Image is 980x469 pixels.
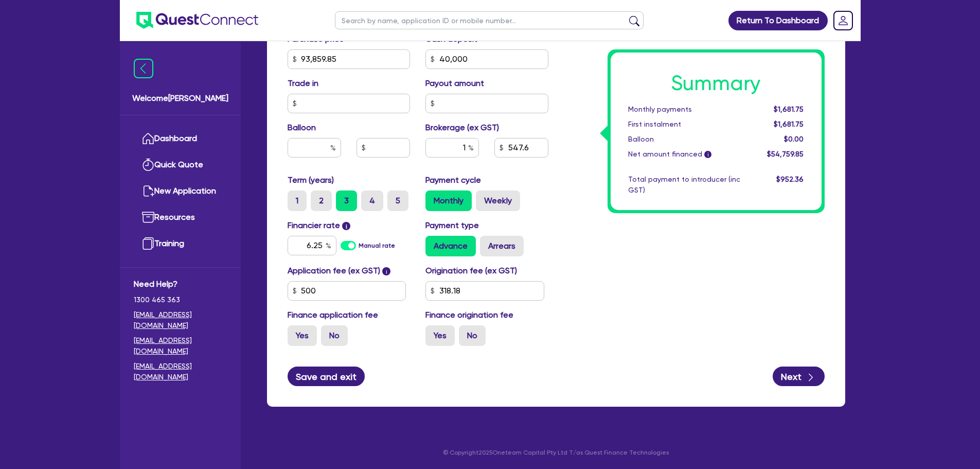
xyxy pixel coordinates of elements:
img: new-application [142,185,154,197]
label: Monthly [425,190,472,211]
label: Origination fee (ex GST) [425,265,517,277]
label: No [321,325,348,346]
div: Net amount financed [620,149,748,160]
label: Weekly [476,190,520,211]
a: Return To Dashboard [728,11,828,30]
img: icon-menu-close [134,59,153,78]
label: Application fee (ex GST) [288,265,380,277]
label: 4 [361,190,383,211]
label: Advance [425,236,476,256]
span: i [342,222,350,230]
label: Trade in [288,77,318,90]
label: Arrears [480,236,524,256]
a: [EMAIL_ADDRESS][DOMAIN_NAME] [134,309,227,331]
img: resources [142,211,154,223]
label: Financier rate [288,219,351,232]
a: Training [134,231,227,257]
label: 2 [311,190,332,211]
img: quest-connect-logo-blue [136,12,258,29]
a: Dropdown toggle [830,7,857,34]
div: Monthly payments [620,104,748,115]
label: Finance application fee [288,309,378,321]
label: No [459,325,486,346]
div: Balloon [620,134,748,145]
label: Payout amount [425,77,484,90]
label: 5 [387,190,408,211]
span: i [382,267,390,275]
a: Quick Quote [134,152,227,178]
span: 1300 465 363 [134,294,227,305]
p: © Copyright 2025 Oneteam Capital Pty Ltd T/as Quest Finance Technologies [260,448,852,457]
button: Save and exit [288,367,365,386]
a: Resources [134,204,227,231]
label: 1 [288,190,307,211]
span: i [704,151,711,159]
input: Search by name, application ID or mobile number... [335,11,644,29]
h1: Summary [628,71,804,96]
span: $1,681.75 [774,120,804,128]
label: Term (years) [288,174,334,186]
a: [EMAIL_ADDRESS][DOMAIN_NAME] [134,335,227,357]
img: training [142,237,154,250]
label: Balloon [288,121,316,134]
label: Manual rate [359,241,395,250]
label: Payment type [425,219,479,232]
span: $0.00 [784,135,804,143]
label: Yes [425,325,455,346]
div: Total payment to introducer (inc GST) [620,174,748,196]
a: New Application [134,178,227,204]
span: $1,681.75 [774,105,804,113]
span: $952.36 [776,175,804,183]
label: Payment cycle [425,174,481,186]
label: Finance origination fee [425,309,513,321]
label: Brokerage (ex GST) [425,121,499,134]
span: Need Help? [134,278,227,290]
div: First instalment [620,119,748,130]
span: Welcome [PERSON_NAME] [132,92,228,105]
img: quick-quote [142,159,154,171]
button: Next [773,367,825,386]
a: [EMAIL_ADDRESS][DOMAIN_NAME] [134,361,227,383]
span: $54,759.85 [767,150,804,158]
label: Yes [288,325,317,346]
label: 3 [336,190,357,211]
a: Dashboard [134,126,227,152]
